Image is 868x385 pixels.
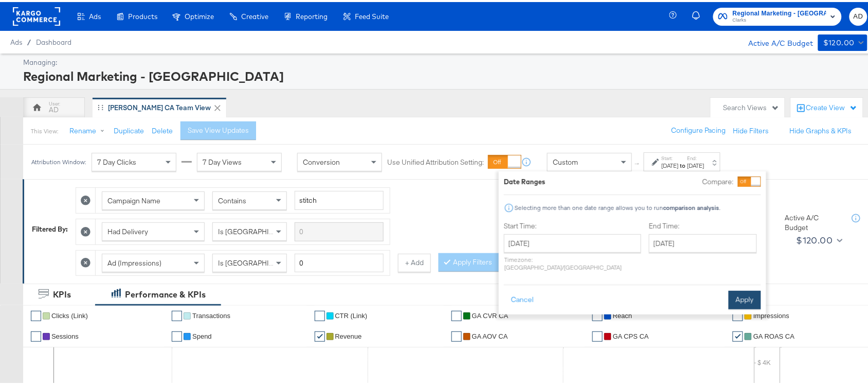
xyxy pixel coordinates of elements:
[125,287,206,299] div: Performance & KPIs
[218,194,246,203] span: Contains
[724,101,780,111] div: Search Views
[733,309,743,319] a: ✔
[49,103,59,113] div: AD
[53,287,71,299] div: KPIs
[451,309,462,319] a: ✔
[192,310,230,318] span: Transactions
[823,34,855,47] div: $120.00
[51,330,79,338] span: Sessions
[303,155,340,165] span: Conversion
[218,225,297,234] span: Is [GEOGRAPHIC_DATA]
[504,289,541,307] button: Cancel
[192,330,212,338] span: Spend
[241,10,268,19] span: Creative
[451,329,462,340] a: ✔
[31,156,86,164] div: Attribution Window:
[387,155,484,165] label: Use Unified Attribution Setting:
[504,175,546,185] div: Date Ranges
[733,6,826,17] span: Regional Marketing - [GEOGRAPHIC_DATA]
[97,155,136,165] span: 7 Day Clicks
[733,14,826,23] span: Clarks
[472,310,509,318] span: GA CVR CA
[790,124,852,134] button: Hide Graphs & KPIs
[295,189,384,208] input: Enter a search term
[649,219,761,229] label: End Time:
[688,153,704,160] label: End:
[504,219,641,229] label: Start Time:
[818,32,867,49] button: $120.00
[218,256,297,266] span: Is [GEOGRAPHIC_DATA]
[36,36,71,44] a: Dashboard
[504,254,641,269] p: Timezone: [GEOGRAPHIC_DATA]/[GEOGRAPHIC_DATA]
[797,231,833,246] div: $120.00
[107,256,161,266] span: Ad (Impressions)
[296,10,328,19] span: Reporting
[514,202,721,209] div: Selecting more than one date range allows you to run .
[335,310,368,318] span: CTR (Link)
[785,211,842,230] div: Active A/C Budget
[729,289,761,307] button: Apply
[108,101,211,111] div: [PERSON_NAME] CA Team View
[62,120,116,138] button: Rename
[107,194,160,203] span: Campaign Name
[22,36,36,44] span: /
[10,36,22,44] span: Ads
[663,202,719,209] strong: comparison analysis
[335,330,362,338] span: Revenue
[114,124,144,134] button: Duplicate
[633,160,643,164] span: ↑
[31,309,41,319] a: ✔
[31,329,41,340] a: ✔
[702,175,734,185] label: Compare:
[31,125,58,133] div: This View:
[613,330,649,338] span: GA CPS CA
[398,252,431,270] button: + Add
[23,56,865,65] div: Managing:
[172,329,182,340] a: ✔
[662,153,679,160] label: Start:
[688,160,704,168] div: [DATE]
[472,330,508,338] span: GA AOV CA
[89,10,101,19] span: Ads
[185,10,214,19] span: Optimize
[172,309,182,319] a: ✔
[662,160,679,168] div: [DATE]
[295,252,384,271] input: Enter a number
[792,230,845,247] button: $120.00
[51,310,88,318] span: Clicks (Link)
[315,329,325,340] a: ✔
[713,6,842,24] button: Regional Marketing - [GEOGRAPHIC_DATA]Clarks
[32,222,68,232] div: Filtered By:
[737,32,813,48] div: Active A/C Budget
[355,10,389,19] span: Feed Suite
[679,160,688,167] strong: to
[152,124,173,134] button: Delete
[854,9,863,21] span: AD
[107,225,148,234] span: Had Delivery
[315,309,325,319] a: ✔
[23,65,865,83] div: Regional Marketing - [GEOGRAPHIC_DATA]
[98,102,103,108] div: Drag to reorder tab
[128,10,157,19] span: Products
[295,220,384,239] input: Enter a search term
[203,155,242,165] span: 7 Day Views
[753,330,794,338] span: GA ROAS CA
[849,6,867,24] button: AD
[553,155,578,165] span: Custom
[806,101,858,111] div: Create View
[592,329,603,340] a: ✔
[592,309,603,319] a: ✔
[753,310,789,318] span: Impressions
[733,124,769,134] button: Hide Filters
[733,329,743,340] a: ✔
[613,310,632,318] span: Reach
[664,119,733,138] button: Configure Pacing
